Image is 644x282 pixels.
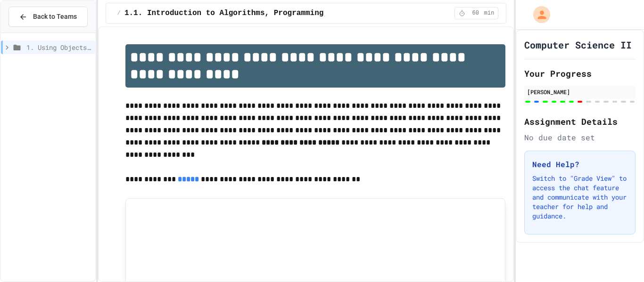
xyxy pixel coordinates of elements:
[532,174,627,221] p: Switch to "Grade View" to access the chat feature and communicate with your teacher for help and ...
[604,244,635,273] iframe: chat widget
[527,88,633,96] div: [PERSON_NAME]
[26,42,91,52] span: 1. Using Objects and Methods
[8,7,88,27] button: Back to Teams
[524,115,636,128] h2: Assignment Details
[524,132,636,143] div: No due date set
[33,12,77,22] span: Back to Teams
[523,4,553,25] div: My Account
[524,67,636,80] h2: Your Progress
[117,9,121,17] span: /
[468,9,483,17] span: 60
[524,38,632,51] h1: Computer Science II
[532,159,627,170] h3: Need Help?
[484,9,495,17] span: min
[566,203,635,243] iframe: chat widget
[124,8,392,19] span: 1.1. Introduction to Algorithms, Programming, and Compilers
